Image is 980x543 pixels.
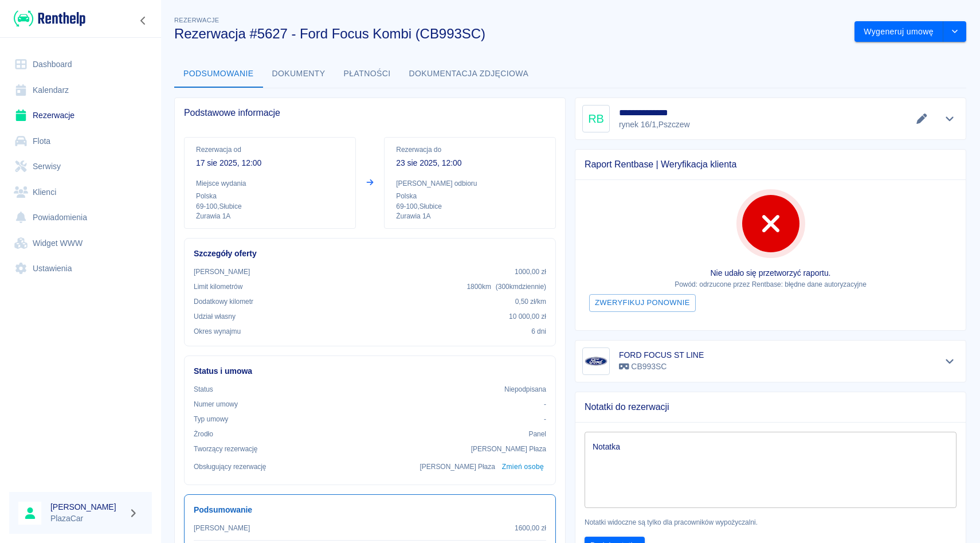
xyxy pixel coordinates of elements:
p: 0,50 zł /km [515,296,546,307]
p: Limit kilometrów [194,282,242,292]
div: RB [582,105,610,132]
p: CB993SC [619,361,704,373]
button: Pokaż szczegóły [940,353,959,369]
button: Zwiń nawigację [135,13,152,28]
p: [PERSON_NAME] Płaza [420,462,495,472]
a: Renthelp logo [9,9,85,28]
button: Dokumenty [263,60,335,88]
p: Udział własny [194,311,236,322]
span: Podstawowe informacje [184,107,556,119]
p: 1000,00 zł [515,267,546,277]
p: Tworzący rezerwację [194,444,257,454]
h6: Podsumowanie [194,504,546,516]
span: Notatki do rezerwacji [585,401,957,413]
p: Rezerwacja do [396,144,544,155]
a: Kalendarz [9,77,152,103]
p: 23 sie 2025, 12:00 [396,157,544,169]
a: Serwisy [9,154,152,179]
a: Rezerwacje [9,103,152,128]
p: 69-100 , Słubice [396,201,544,212]
span: Raport Rentbase | Weryfikacja klienta [585,159,957,170]
button: Wygeneruj umowę [854,21,943,42]
span: Rezerwacje [174,17,219,24]
button: drop-down [943,21,966,42]
p: Niepodpisana [504,384,546,394]
button: Dokumentacja zdjęciowa [400,60,538,88]
p: - [544,399,546,409]
h6: Status i umowa [194,365,546,377]
p: [PERSON_NAME] odbioru [396,178,544,189]
p: Polska [396,191,544,201]
img: Image [585,350,607,373]
p: Numer umowy [194,399,238,409]
p: Żurawia 1A [196,212,344,221]
h6: FORD FOCUS ST LINE [619,349,704,361]
button: Podsumowanie [174,60,263,88]
p: Typ umowy [194,414,228,424]
a: Dashboard [9,52,152,77]
p: PlazaCar [50,513,124,525]
button: Pokaż szczegóły [940,111,959,127]
p: Rezerwacja od [196,144,344,155]
h6: [PERSON_NAME] [50,501,124,513]
a: Flota [9,128,152,154]
p: 1800 km [467,282,546,292]
p: Dodatkowy kilometr [194,296,253,307]
p: 10 000,00 zł [509,311,546,322]
p: 17 sie 2025, 12:00 [196,157,344,169]
p: rynek 16/1 , Pszczew [619,119,692,131]
p: Notatki widoczne są tylko dla pracowników wypożyczalni. [585,517,957,528]
a: Klienci [9,179,152,205]
a: Powiadomienia [9,205,152,231]
a: Ustawienia [9,256,152,282]
p: Status [194,384,213,394]
p: Obsługujący rezerwację [194,462,266,472]
p: Żurawia 1A [396,212,544,221]
h3: Rezerwacja #5627 - Ford Focus Kombi (CB993SC) [174,26,845,42]
button: Zmień osobę [500,459,546,475]
button: Zweryfikuj ponownie [589,294,696,312]
h6: Szczegóły oferty [194,248,546,260]
p: [PERSON_NAME] [194,267,250,277]
p: Miejsce wydania [196,178,344,189]
p: [PERSON_NAME] Płaza [471,444,546,454]
p: Polska [196,191,344,201]
img: Renthelp logo [14,9,85,28]
span: ( 300 km dziennie ) [496,283,546,291]
p: 1600,00 zł [515,523,546,533]
p: Żrodło [194,429,213,439]
p: Powód: odrzucone przez Rentbase: błędne dane autoryzacyjne [585,279,957,290]
p: Nie udało się przetworzyć raportu. [585,267,957,279]
p: Panel [529,429,547,439]
p: 6 dni [531,326,546,337]
p: 69-100 , Słubice [196,201,344,212]
button: Edytuj dane [912,111,931,127]
a: Widget WWW [9,231,152,256]
p: Okres wynajmu [194,326,241,337]
p: [PERSON_NAME] [194,523,250,533]
p: - [544,414,546,424]
button: Płatności [335,60,400,88]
